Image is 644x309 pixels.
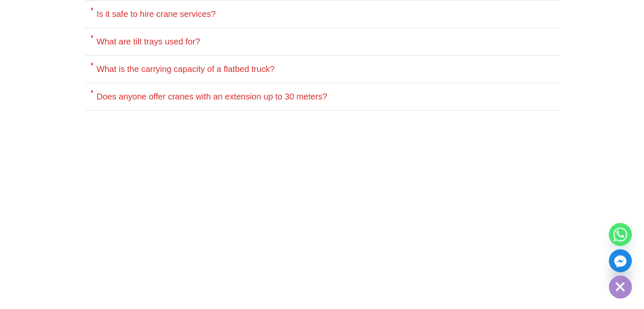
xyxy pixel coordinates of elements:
a: Is it safe to hire crane services? [97,9,216,19]
div: Is it safe to hire crane services? [85,0,559,28]
a: Facebook_Messenger [609,249,632,272]
a: What are tilt trays used for? [97,37,200,46]
a: Does anyone offer cranes with an extension up to 30 meters? [97,92,327,101]
div: Does anyone offer cranes with an extension up to 30 meters? [85,83,559,110]
div: What is the carrying capacity of a flatbed truck? [85,55,559,83]
div: What are tilt trays used for? [85,28,559,55]
a: What is the carrying capacity of a flatbed truck? [97,64,274,74]
a: Whatsapp [609,223,632,246]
